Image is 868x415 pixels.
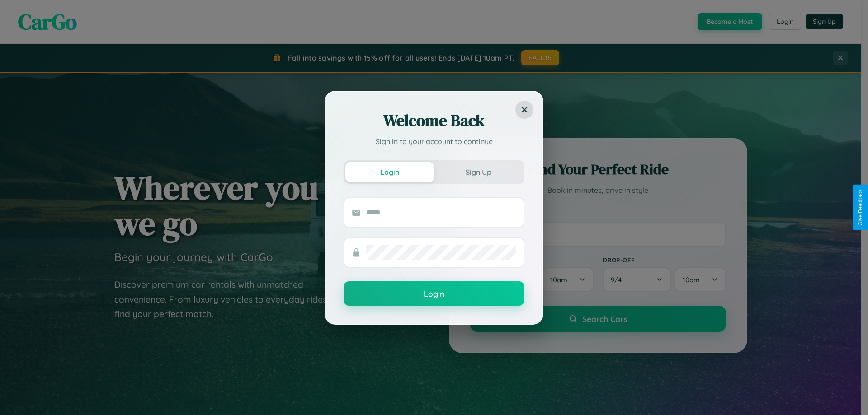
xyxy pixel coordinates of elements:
[344,281,524,306] button: Login
[434,162,523,182] button: Sign Up
[344,110,524,131] h2: Welcome Back
[344,136,524,147] p: Sign in to your account to continue
[345,162,434,182] button: Login
[857,189,863,226] div: Give Feedback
